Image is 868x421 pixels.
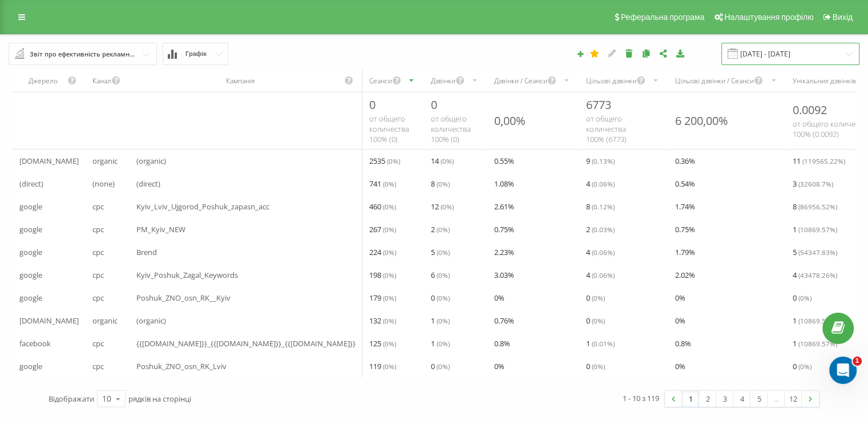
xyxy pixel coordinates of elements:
span: ( 0 %) [383,202,396,211]
span: ( 0 %) [437,225,450,234]
span: 0 [431,359,450,373]
span: google [19,359,42,373]
span: 1.74 % [675,200,695,213]
span: от общего количества 100% ( 6773 ) [586,114,627,144]
span: google [19,200,42,213]
span: ( 0 %) [383,270,396,280]
span: 0.8 % [675,337,691,350]
span: google [19,268,42,282]
i: Видалити звіт [624,49,634,57]
span: 2.02 % [675,268,695,282]
span: ( 0.03 %) [592,225,615,234]
span: 1.79 % [675,245,695,259]
span: ( 0 %) [383,362,396,371]
a: 4 [733,391,750,407]
span: cpc [92,222,104,236]
span: (direct) [19,177,43,191]
span: ( 0 %) [592,316,605,325]
div: Цільові дзвінки [586,76,636,86]
i: Поділитися налаштуваннями звіту [659,49,668,57]
span: ( 0.06 %) [592,179,615,188]
div: Сеанси [369,76,392,86]
span: {{[DOMAIN_NAME]}}_{{[DOMAIN_NAME]}}_{{[DOMAIN_NAME]}} [136,337,356,350]
span: 0 [586,359,605,373]
div: Дзвінки [431,76,455,86]
span: 0.55 % [494,154,514,168]
span: 4 [793,268,837,282]
span: 1 [431,337,450,350]
span: Poshuk_ZNO_osn_RK__Kyiv [136,291,231,305]
span: 11 [793,154,845,168]
span: 0 % [675,314,685,327]
span: 267 [369,222,396,236]
span: Вихід [833,13,853,22]
span: ( 0 %) [383,248,396,257]
span: google [19,291,42,305]
span: ( 54347.83 %) [798,248,837,257]
span: Налаштування профілю [724,13,813,22]
span: 4 [586,245,615,259]
span: cpc [92,200,104,213]
span: 0 % [494,291,504,305]
span: ( 32608.7 %) [798,179,833,188]
span: ( 0.06 %) [592,270,615,280]
a: 2 [699,391,716,407]
span: 179 [369,291,396,305]
span: facebook [19,337,51,350]
a: 3 [716,391,733,407]
span: ( 0 %) [437,270,450,280]
span: ( 86956.52 %) [798,202,837,211]
span: cpc [92,337,104,350]
a: 5 [750,391,768,407]
span: [DOMAIN_NAME] [19,314,79,327]
div: Канал [92,76,111,86]
span: cpc [92,268,104,282]
span: ( 0 %) [383,179,396,188]
span: 741 [369,177,396,191]
span: cpc [92,359,104,373]
span: ( 0 %) [798,362,812,371]
div: … [768,391,785,407]
span: 14 [431,154,454,168]
div: Унікальних дзвінків [793,76,856,86]
span: PM_Kyiv_NEW [136,222,185,236]
span: ( 0 %) [437,316,450,325]
span: 0 [586,291,605,305]
span: 3.03 % [494,268,514,282]
div: Цільові дзвінки / Сеанси [675,76,754,86]
span: 2.61 % [494,200,514,213]
span: (direct) [136,177,160,191]
span: 0.0092 [793,102,827,118]
span: 0 [431,97,437,112]
span: cpc [92,245,104,259]
span: ( 0.06 %) [592,248,615,257]
span: ( 0 %) [437,179,450,188]
span: 0.36 % [675,154,695,168]
span: 460 [369,200,396,213]
span: 224 [369,245,396,259]
div: 6 200,00% [675,113,728,128]
button: Графік [163,43,228,65]
span: 5 [793,245,837,259]
span: 8 [431,177,450,191]
span: 4 [586,268,615,282]
span: organic [92,314,118,327]
i: Редагувати звіт [607,49,617,57]
span: Brend [136,245,157,259]
span: ( 0 %) [441,156,454,165]
span: 8 [586,200,615,213]
span: ( 0 %) [383,293,396,302]
span: ( 0 %) [592,293,605,302]
span: ( 0 %) [798,293,812,302]
a: 12 [785,391,802,407]
span: ( 43478.26 %) [798,270,837,280]
span: 2 [431,222,450,236]
div: 10 [102,393,111,404]
span: 1 [793,337,837,350]
span: 4 [586,177,615,191]
span: 0 % [675,291,685,305]
span: 0.8 % [494,337,510,350]
span: 198 [369,268,396,282]
span: ( 0 %) [441,202,454,211]
a: 1 [682,391,699,407]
